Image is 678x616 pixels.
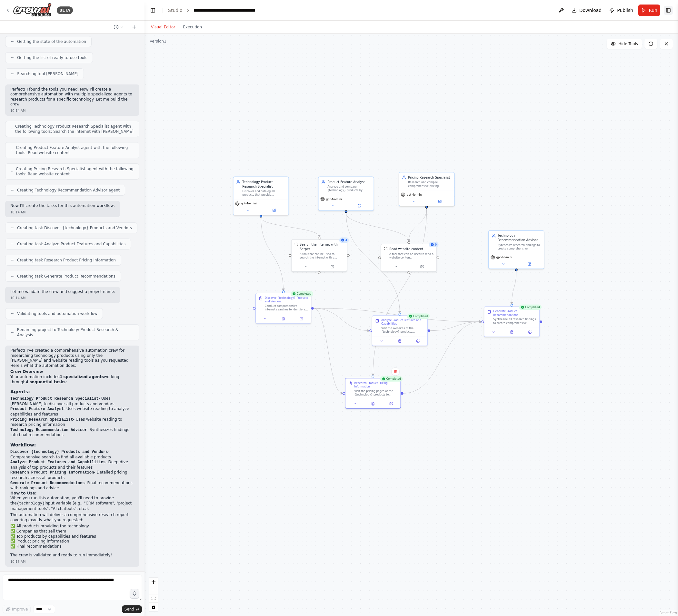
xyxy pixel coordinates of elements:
p: Your automation includes working through : [10,375,134,385]
button: Delete node [391,367,400,376]
li: ✅ Final recommendations [10,544,134,549]
div: 10:14 AM [10,296,115,300]
span: Creating task Analyze Product Features and Capabilities [17,241,125,247]
button: Open in side panel [522,329,538,335]
span: Send [125,607,134,612]
img: ScrapeWebsiteTool [384,247,387,250]
div: Conduct comprehensive internet searches to identify all available products that provide {technolo... [265,304,308,311]
button: Switch to previous chat [111,23,126,31]
span: gpt-4o-mini [496,256,512,259]
img: Logo [13,3,52,17]
code: Research Product Pricing Information [10,470,94,475]
div: Technology Recommendation AdvisorSynthesize research findings to create comprehensive recommendat... [488,230,544,269]
span: Creating task Generate Product Recommendations [17,274,115,279]
li: - Final recommendations with rankings and advice [10,481,134,491]
button: fit view [149,594,158,603]
button: Open in side panel [261,208,286,213]
div: BETA [57,6,73,14]
button: View output [502,329,521,335]
span: Creating Technology Recommendation Advisor agent [17,188,120,193]
g: Edge from e2a3f9ed-4ccd-497e-9de3-222fcb7a7903 to 1e540f75-143f-4c29-9b5b-aa19bf3afdd5 [344,213,402,313]
div: CompletedGenerate Product RecommendationsSynthesize all research findings to create comprehensive... [484,306,540,337]
li: - Deep-dive analysis of top products and their features [10,460,134,470]
button: Open in side panel [294,316,309,321]
nav: breadcrumb [168,7,266,14]
button: Publish [607,5,636,16]
span: Hide Tools [618,41,638,46]
span: Creating task Research Product Pricing Information [17,258,116,263]
code: Technology Recommendation Advisor [10,428,87,432]
div: CompletedDiscover {technology} Products and VendorsConduct comprehensive internet searches to ide... [255,293,312,324]
div: Product Feature AnalystAnalyze and compare {technology} products by examining their capabilities,... [318,177,374,211]
div: Generate Product Recommendations [493,309,537,317]
p: Perfect! I found the tools you need. Now I'll create a comprehensive automation with multiple spe... [10,87,134,107]
span: Run [649,7,657,14]
g: Edge from e2a3f9ed-4ccd-497e-9de3-222fcb7a7903 to 1fcd5a95-237e-434e-ae80-3d1d082ac1d4 [344,213,411,241]
div: Visit the websites of the {technology} products identified in the research phase and thoroughly a... [381,327,425,334]
g: Edge from 6b9e39d2-a3e8-43d8-a66a-72377029a28b to 1e540f75-143f-4c29-9b5b-aa19bf3afdd5 [314,306,369,333]
span: Getting the list of ready-to-use tools [17,55,87,60]
li: ✅ Top products by capabilities and features [10,534,134,539]
div: 9ScrapeWebsiteToolRead website contentA tool that can be used to read a website content. [381,244,437,272]
strong: How to Use: [10,491,37,495]
button: Open in side panel [410,338,426,344]
button: Execution [179,23,206,31]
button: Open in side panel [409,264,434,269]
button: Download [569,5,604,16]
span: gpt-4o-mini [407,193,422,196]
div: Completed [407,314,429,319]
code: Analyze Product Features and Capabilities [10,460,105,464]
button: Click to speak your automation idea [130,589,139,599]
div: Technology Product Research Specialist [242,180,286,189]
div: 4SerperDevToolSearch the internet with SerperA tool that can be used to search the internet with ... [291,239,347,272]
button: Visual Editor [147,23,179,31]
div: Discover {technology} Products and Vendors [265,296,308,303]
li: ✅ Companies that sell them [10,529,134,534]
g: Edge from 0dee6e60-587f-44b9-a963-11800b54f52e to 6b6f99a7-daaf-426b-a941-b5cafa290714 [371,209,429,376]
p: Now I'll create the tasks for this automation workflow: [10,203,115,209]
strong: Workflow: [10,442,36,447]
span: Creating Technology Product Research Specialist agent with the following tools: Search the intern... [15,124,134,134]
code: Generate Product Recommendations [10,481,85,485]
div: Synthesize all research findings to create comprehensive product recommendations for {technology}... [493,318,537,325]
g: Edge from 6b6f99a7-daaf-426b-a941-b5cafa290714 to 89ec31c0-2aca-4502-b2fc-824c9e136f04 [404,319,482,396]
button: Open in side panel [517,261,542,267]
g: Edge from 6b9e39d2-a3e8-43d8-a66a-72377029a28b to 6b6f99a7-daaf-426b-a941-b5cafa290714 [314,306,343,396]
div: Pricing Research SpecialistResearch and compile comprehensive pricing information for {technology... [399,172,455,206]
button: Send [122,605,142,613]
p: When you run this automation, you'll need to provide the input variable (e.g., "CRM software", "p... [10,496,134,511]
code: Product Feature Analyst [10,407,64,411]
g: Edge from 83cf05bf-3d6f-4c69-a949-206e3fcb2b2b to 89ec31c0-2aca-4502-b2fc-824c9e136f04 [510,271,519,304]
div: Version 1 [150,39,166,44]
g: Edge from 1e540f75-143f-4c29-9b5b-aa19bf3afdd5 to 89ec31c0-2aca-4502-b2fc-824c9e136f04 [430,319,481,333]
span: 9 [435,243,437,246]
span: Creating Product Feature Analyst agent with the following tools: Read website content [16,145,134,155]
div: 10:14 AM [10,108,134,113]
div: CompletedResearch Product Pricing InformationVisit the pricing pages of the {technology} products... [345,378,401,409]
button: Open in side panel [383,401,399,406]
div: A tool that can be used to read a website content. [389,252,434,259]
div: Research and compile comprehensive pricing information for {technology} products, including subsc... [408,181,452,188]
button: Run [638,5,660,16]
span: Renaming project to Technology Product Research & Analysis [17,327,134,337]
div: Visit the pricing pages of the {technology} products to gather comprehensive pricing information.... [354,389,398,396]
button: Open in side panel [320,264,345,269]
div: Research Product Pricing Information [354,381,398,388]
div: 10:14 AM [10,210,115,215]
div: Search the internet with Serper [300,242,344,251]
strong: 4 sequential tasks [25,380,65,384]
div: CompletedAnalyze Product Features and CapabilitiesVisit the websites of the {technology} products... [372,315,428,346]
p: Perfect! I've created a comprehensive automation crew for researching technology products using o... [10,348,134,368]
div: Product Feature Analyst [327,180,371,184]
span: Download [579,7,602,14]
div: 10:15 AM [10,559,134,564]
li: - Detailed pricing research across all products [10,470,134,480]
img: SerperDevTool [294,242,298,246]
g: Edge from 6b9e39d2-a3e8-43d8-a66a-72377029a28b to 89ec31c0-2aca-4502-b2fc-824c9e136f04 [314,306,481,324]
span: Getting the state of the automation [17,39,86,44]
div: Discover and catalog all products that provide {technology} by conducting comprehensive internet ... [242,190,286,197]
button: toggle interactivity [149,603,158,611]
span: Improve [12,607,28,612]
div: React Flow controls [149,578,158,611]
code: Pricing Research Specialist [10,417,73,422]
